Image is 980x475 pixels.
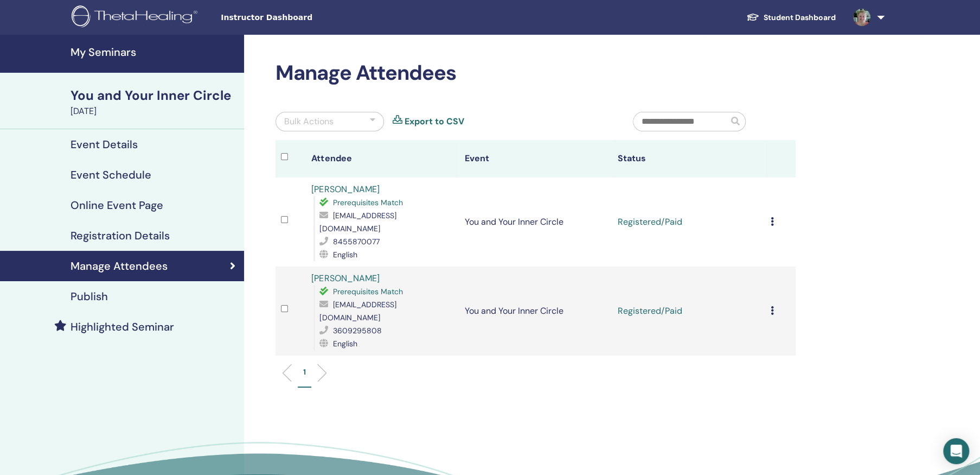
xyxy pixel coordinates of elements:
[612,140,765,178] th: Status
[71,86,238,105] div: You and Your Inner Circle
[311,183,379,195] a: [PERSON_NAME]
[311,273,379,284] a: [PERSON_NAME]
[71,199,163,212] h4: Online Event Page
[71,259,168,273] h4: Manage Attendees
[221,12,383,23] span: Instructor Dashboard
[943,438,969,464] div: Open Intercom Messenger
[71,229,170,242] h4: Registration Details
[72,5,201,30] img: logo.png
[738,8,844,28] a: Student Dashboard
[71,320,174,333] h4: Highlighted Seminar
[71,105,238,118] div: [DATE]
[319,300,396,322] span: [EMAIL_ADDRESS][DOMAIN_NAME]
[332,250,357,259] span: English
[746,12,759,22] img: graduation-cap-white.svg
[71,46,238,59] h4: My Seminars
[332,198,402,207] span: Prerequisites Match
[332,237,379,246] span: 8455870077
[332,287,402,296] span: Prerequisites Match
[332,326,381,335] span: 3609295808
[459,178,612,267] td: You and Your Inner Circle
[306,140,459,178] th: Attendee
[459,267,612,356] td: You and Your Inner Circle
[405,115,464,128] a: Export to CSV
[71,290,108,303] h4: Publish
[64,86,244,118] a: You and Your Inner Circle[DATE]
[284,115,334,128] div: Bulk Actions
[71,138,138,151] h4: Event Details
[319,211,396,233] span: [EMAIL_ADDRESS][DOMAIN_NAME]
[853,9,870,26] img: default.png
[276,61,796,86] h2: Manage Attendees
[332,339,357,349] span: English
[303,366,306,378] p: 1
[71,168,151,181] h4: Event Schedule
[459,140,612,178] th: Event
